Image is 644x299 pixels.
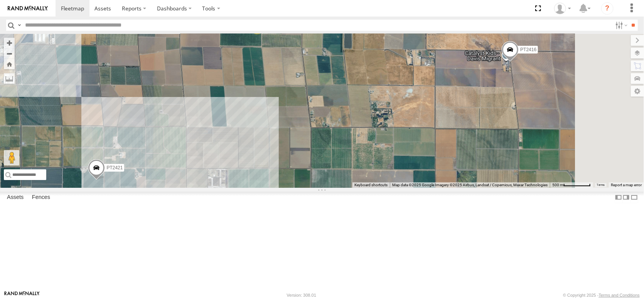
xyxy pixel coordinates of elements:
label: Search Query [16,20,22,31]
a: Report a map error [611,183,642,187]
label: Assets [3,192,27,203]
label: Hide Summary Table [631,192,638,203]
button: Zoom Home [4,59,15,69]
button: Zoom out [4,48,15,59]
i: ? [601,2,614,15]
label: Dock Summary Table to the Right [622,192,630,203]
label: Fences [28,192,54,203]
button: Drag Pegman onto the map to open Street View [4,150,19,165]
button: Zoom in [4,38,15,48]
label: Search Filter Options [612,20,629,31]
label: Map Settings [631,86,644,97]
div: Dennis Braga [551,3,574,14]
div: © Copyright 2025 - [563,293,640,297]
label: Measure [4,73,15,84]
span: PT2421 [106,165,123,170]
a: Visit our Website [4,291,40,299]
span: Map data ©2025 Google Imagery ©2025 Airbus, Landsat / Copernicus, Maxar Technologies [392,183,548,187]
div: Version: 308.01 [287,293,316,297]
a: Terms and Conditions [599,293,640,297]
button: Map Scale: 500 m per 67 pixels [550,182,593,188]
img: rand-logo.svg [8,6,48,11]
span: 500 m [552,183,563,187]
label: Dock Summary Table to the Left [615,192,622,203]
a: Terms (opens in new tab) [597,184,605,187]
span: PT2416 [520,47,536,53]
button: Keyboard shortcuts [354,182,388,188]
